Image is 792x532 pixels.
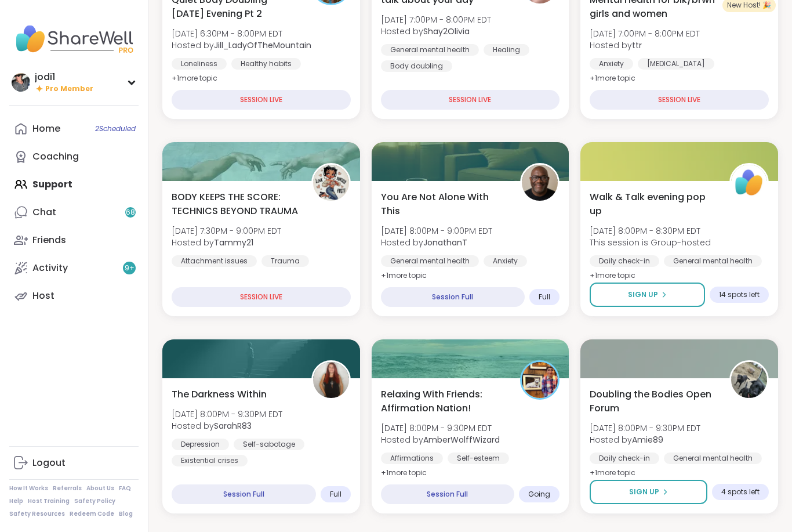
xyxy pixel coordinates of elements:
[172,237,281,248] span: Hosted by
[423,237,467,248] b: JonathanT
[172,225,281,237] span: [DATE] 7:30PM - 9:00PM EDT
[45,84,93,94] span: Pro Member
[32,262,68,274] div: Activity
[86,484,114,493] a: About Us
[12,73,30,92] img: jodi1
[172,388,267,401] span: The Darkness Within
[590,480,707,504] button: Sign Up
[9,510,65,518] a: Safety Resources
[9,282,139,310] a: Host
[590,90,769,110] div: SESSION LIVE
[9,449,139,477] a: Logout
[9,484,48,493] a: How It Works
[632,39,642,51] b: ttr
[484,44,529,56] div: Healing
[590,190,717,218] span: Walk & Talk evening pop up
[381,90,560,110] div: SESSION LIVE
[231,58,301,70] div: Healthy habits
[381,44,479,56] div: General mental health
[32,122,60,135] div: Home
[381,434,500,446] span: Hosted by
[381,388,508,415] span: Relaxing With Friends: Affirmation Nation!
[381,287,525,307] div: Session Full
[381,255,479,267] div: General mental health
[32,457,66,469] div: Logout
[28,497,70,505] a: Host Training
[261,255,309,267] div: Trauma
[32,206,56,219] div: Chat
[381,225,492,237] span: [DATE] 8:00PM - 9:00PM EDT
[32,150,79,163] div: Coaching
[234,439,304,450] div: Self-sabotage
[381,60,452,72] div: Body doubling
[172,420,282,432] span: Hosted by
[448,453,509,464] div: Self-esteem
[381,190,508,218] span: You Are Not Alone With This
[423,434,500,446] b: AmberWolffWizard
[381,422,500,434] span: [DATE] 8:00PM - 9:30PM EDT
[313,362,349,398] img: SarahR83
[53,484,82,493] a: Referrals
[590,453,659,464] div: Daily check-in
[484,255,527,267] div: Anxiety
[721,487,760,497] span: 4 spots left
[330,490,341,499] span: Full
[9,115,139,143] a: Home2Scheduled
[628,289,658,300] span: Sign Up
[125,263,135,273] span: 9 +
[172,287,351,307] div: SESSION LIVE
[381,453,443,464] div: Affirmations
[313,165,349,201] img: Tammy21
[172,58,227,70] div: Loneliness
[35,71,93,84] div: jodi1
[32,289,55,302] div: Host
[214,39,311,51] b: Jill_LadyOfTheMountain
[95,124,136,133] span: 2 Scheduled
[172,39,311,51] span: Hosted by
[664,255,762,267] div: General mental health
[423,26,470,37] b: Shay2Olivia
[590,28,700,39] span: [DATE] 7:00PM - 8:00PM EDT
[172,455,248,466] div: Existential crises
[381,237,492,248] span: Hosted by
[9,198,139,226] a: Chat68
[590,39,700,51] span: Hosted by
[539,292,550,302] span: Full
[590,434,700,446] span: Hosted by
[9,19,139,59] img: ShareWell Nav Logo
[528,490,550,499] span: Going
[731,362,767,398] img: Amie89
[590,388,717,415] span: Doubling the Bodies Open Forum
[381,14,491,26] span: [DATE] 7:00PM - 8:00PM EDT
[214,420,252,432] b: SarahR83
[590,225,711,237] span: [DATE] 8:00PM - 8:30PM EDT
[590,255,659,267] div: Daily check-in
[522,362,558,398] img: AmberWolffWizard
[664,453,762,464] div: General mental health
[172,255,257,267] div: Attachment issues
[632,434,663,446] b: Amie89
[9,254,139,282] a: Activity9+
[522,165,558,201] img: JonathanT
[70,510,114,518] a: Redeem Code
[590,237,711,248] span: This session is Group-hosted
[381,26,491,37] span: Hosted by
[119,484,131,493] a: FAQ
[590,283,705,307] button: Sign Up
[638,58,714,70] div: [MEDICAL_DATA]
[9,497,23,505] a: Help
[172,28,311,39] span: [DATE] 6:30PM - 8:00PM EDT
[172,190,299,218] span: BODY KEEPS THE SCORE: TECHNICS BEYOND TRAUMA
[32,234,66,247] div: Friends
[172,90,351,110] div: SESSION LIVE
[172,484,316,504] div: Session Full
[214,237,253,248] b: Tammy21
[172,408,282,420] span: [DATE] 8:00PM - 9:30PM EDT
[629,487,659,497] span: Sign Up
[119,510,133,518] a: Blog
[172,439,229,450] div: Depression
[74,497,115,505] a: Safety Policy
[9,226,139,254] a: Friends
[590,422,700,434] span: [DATE] 8:00PM - 9:30PM EDT
[590,58,633,70] div: Anxiety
